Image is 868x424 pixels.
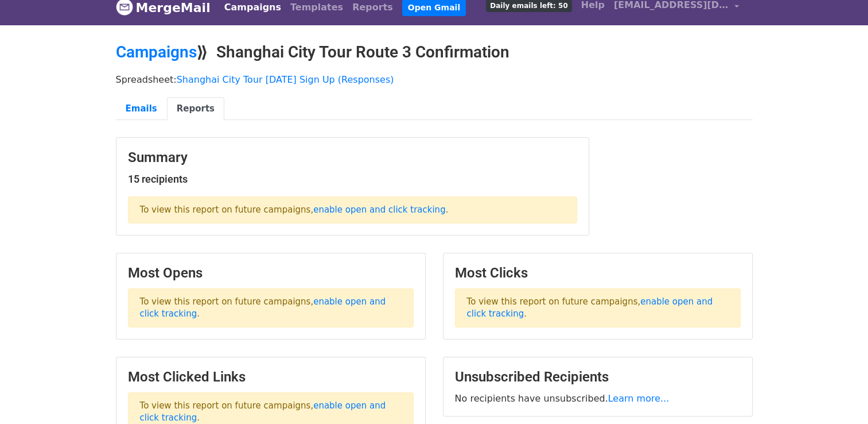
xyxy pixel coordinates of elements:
[128,369,414,386] h3: Most Clicked Links
[128,288,414,327] p: To view this report on future campaigns, .
[608,393,670,404] a: Learn more...
[455,288,741,327] p: To view this report on future campaigns, .
[116,74,753,86] p: Spreadsheet:
[455,392,741,404] p: No recipients have unsubscribed.
[128,173,577,186] h5: 15 recipients
[811,369,868,424] iframe: Chat Widget
[128,265,414,282] h3: Most Opens
[128,196,577,223] p: To view this report on future campaigns, .
[313,205,445,215] a: enable open and click tracking
[455,265,741,282] h3: Most Clicks
[116,43,753,62] h2: ⟫ Shanghai City Tour Route 3 Confirmation
[811,369,868,424] div: 聊天小组件
[116,97,167,121] a: Emails
[455,369,741,386] h3: Unsubscribed Recipients
[116,43,197,61] a: Campaigns
[177,74,394,85] a: Shanghai City Tour [DATE] Sign Up (Responses)
[128,149,577,166] h3: Summary
[167,97,224,121] a: Reports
